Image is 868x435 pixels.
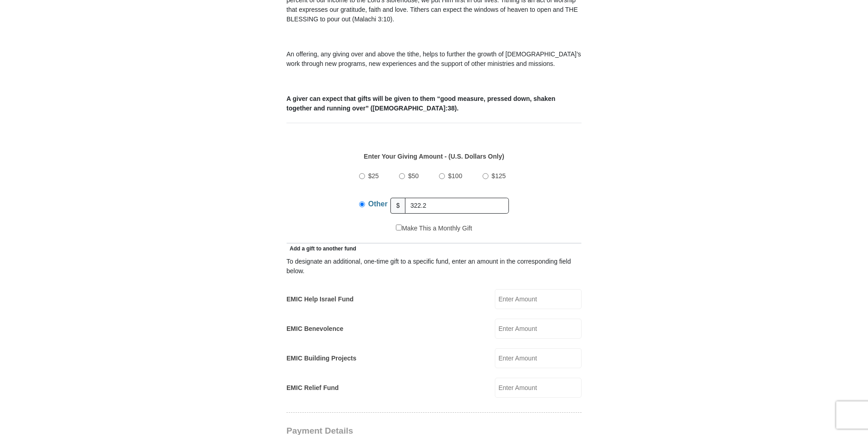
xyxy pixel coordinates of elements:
p: An offering, any giving over and above the tithe, helps to further the growth of [DEMOGRAPHIC_DAT... [286,50,582,69]
label: EMIC Help Israel Fund [286,295,354,304]
input: Enter Amount [495,348,582,368]
span: $50 [408,172,419,180]
span: Other [368,200,388,208]
span: $25 [368,172,379,180]
div: To designate an additional, one-time gift to a specific fund, enter an amount in the correspondin... [286,257,582,276]
label: Make This a Monthly Gift [396,224,472,233]
input: Other Amount [405,198,509,214]
strong: Enter Your Giving Amount - (U.S. Dollars Only) [364,153,504,160]
input: Make This a Monthly Gift [396,225,402,230]
span: $125 [492,172,506,180]
input: Enter Amount [495,289,582,309]
b: A giver can expect that gifts will be given to them “good measure, pressed down, shaken together ... [286,95,555,112]
span: $100 [448,172,462,180]
label: EMIC Building Projects [286,354,356,363]
span: $ [390,198,406,214]
input: Enter Amount [495,378,582,398]
input: Enter Amount [495,319,582,339]
label: EMIC Relief Fund [286,383,339,393]
label: EMIC Benevolence [286,324,343,334]
span: Add a gift to another fund [286,245,356,252]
